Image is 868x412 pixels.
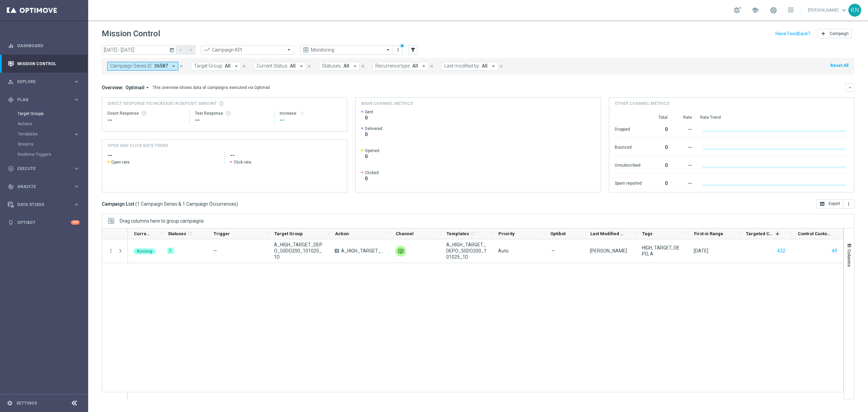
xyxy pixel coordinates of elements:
div: 1 [167,248,174,254]
button: 49 [831,247,838,255]
div: Analyze [8,184,73,190]
span: Recurrence type: [375,63,411,69]
i: keyboard_arrow_right [73,131,80,137]
span: Plan [17,98,73,102]
span: Statuses [168,231,186,236]
span: ( [135,201,137,207]
i: arrow_drop_down [421,63,427,69]
i: close [429,64,434,69]
div: Direct Response [107,111,184,116]
div: Data Studio [8,202,73,208]
div: -- [107,116,184,124]
button: Current Status: All arrow_drop_down [254,62,306,71]
div: Kamil Nowak [590,248,627,254]
button: play_circle_outline Execute keyboard_arrow_right [7,166,80,171]
button: 432 [776,247,786,255]
button: Target Group: All arrow_drop_down [191,62,241,71]
span: Action [335,231,349,236]
span: 1 Campaign Series & 1 Campaign Occurrences [137,201,236,207]
i: arrow_drop_down [233,63,239,69]
span: All [412,63,418,69]
span: Statuses: [322,63,342,69]
span: ) [236,201,238,207]
button: Optimail arrow_drop_down [123,85,153,91]
i: equalizer [8,43,14,49]
a: Target Groups [18,111,71,116]
i: arrow_back [179,48,183,52]
button: Recurrence type: All arrow_drop_down [372,62,429,71]
span: 36587 [154,63,168,69]
button: refresh [299,111,304,116]
div: Test Response [195,111,268,116]
span: All [290,63,296,69]
button: lightbulb Optibot +10 [7,220,80,225]
ng-select: Monitoring [300,45,393,55]
button: Mission Control [7,61,80,67]
div: -- [676,177,692,188]
i: close [242,64,246,69]
div: -- [676,141,692,152]
div: Templates [18,129,87,139]
a: Optibot [17,213,71,231]
i: keyboard_arrow_right [73,165,80,172]
i: trending_up [203,46,210,53]
div: Templates [18,132,73,136]
span: Data Studio [17,203,73,207]
button: Statuses: All arrow_drop_down [319,62,360,71]
button: Data Studio keyboard_arrow_right [7,202,80,207]
div: 10 Oct 2025, Friday [694,248,708,254]
h4: OPEN AND CLICK RATE TREND [107,143,168,149]
button: keyboard_arrow_down [846,83,854,92]
span: Running [137,249,152,254]
span: A_HIGH_TARGET_DEPO_50DO200_101025_1D [274,242,323,260]
div: Streams [18,139,87,149]
i: keyboard_arrow_right [73,96,80,103]
span: Target Group [274,231,303,236]
span: — [213,248,217,254]
a: Realtime Triggers [18,152,71,157]
i: person_search [8,79,14,85]
h2: -- [230,151,341,160]
i: refresh [187,231,193,236]
div: track_changes Analyze keyboard_arrow_right [7,184,80,189]
i: add [821,31,826,36]
span: Open rate [111,160,130,165]
div: Execute [8,166,73,172]
img: Private message [395,246,406,257]
div: -- [676,159,692,170]
button: equalizer Dashboard [7,43,80,49]
div: 0 [650,141,668,152]
span: Execute [17,167,73,171]
span: Tags [642,231,652,236]
input: Have Feedback? [775,31,810,36]
button: Reset All [830,62,849,69]
button: today [168,45,176,55]
span: Auto [498,248,509,254]
div: -- [195,116,268,124]
button: more_vert [108,248,114,254]
div: Press SPACE to select this row. [102,239,128,263]
i: arrow_drop_down [298,63,304,69]
span: Campaign Series ID: [110,63,153,69]
i: filter_alt [410,47,416,53]
multiple-options-button: Export to CSV [816,201,854,206]
span: Direct Response VS Increase In Deposit Amount [107,100,217,107]
div: +10 [71,220,80,225]
button: more_vert [843,199,854,209]
h2: -- [107,151,219,160]
div: 0 [650,159,668,170]
span: All [225,63,231,69]
span: All [343,63,349,69]
button: gps_fixed Plan keyboard_arrow_right [7,97,80,102]
button: Last modified by: All arrow_drop_down [441,62,498,71]
button: Templates keyboard_arrow_right [18,131,80,137]
i: today [169,47,175,53]
i: preview [302,46,309,53]
span: Clicked [365,170,379,175]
